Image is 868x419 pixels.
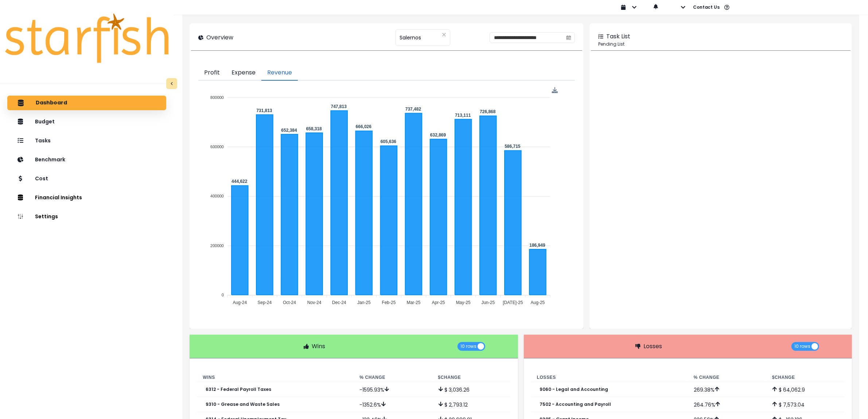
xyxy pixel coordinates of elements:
span: 10 rows [460,342,476,351]
th: $ Change [432,373,511,382]
span: Salernos [400,30,421,45]
tspan: Sep-24 [258,300,272,305]
tspan: Feb-25 [382,300,396,305]
button: Settings [7,209,166,224]
img: Download Revenue [552,87,558,93]
div: Menu [552,87,558,93]
button: Budget [7,115,166,129]
tspan: Apr-25 [432,300,445,305]
button: Expense [226,65,261,81]
button: Financial Insights [7,191,166,205]
tspan: May-25 [456,300,471,305]
td: 269.38 % [688,382,766,397]
tspan: Mar-25 [407,300,421,305]
tspan: 200000 [210,243,224,248]
tspan: 400000 [210,194,224,199]
tspan: [DATE]-25 [503,300,523,305]
tspan: Aug-24 [233,300,247,305]
tspan: 600000 [210,145,224,149]
p: 7502 - Accounting and Payroll [540,402,611,407]
tspan: Oct-24 [283,300,296,305]
tspan: Nov-24 [307,300,322,305]
td: -1352.6 % [354,397,432,412]
svg: close [442,32,446,37]
th: % Change [354,373,432,382]
button: Profit [198,65,226,81]
button: Revenue [261,65,298,81]
td: 264.76 % [688,397,766,412]
p: Dashboard [36,100,67,106]
button: Benchmark [7,153,166,167]
tspan: 800000 [210,95,224,100]
tspan: Aug-25 [531,300,545,305]
p: Pending List [598,41,843,47]
th: Losses [531,373,688,382]
td: $ 64,062.9 [766,382,845,397]
svg: calendar [566,35,571,40]
p: Task List [606,32,630,41]
td: $ 7,573.04 [766,397,845,412]
p: Benchmark [35,157,65,163]
button: Dashboard [7,96,166,110]
th: % Change [688,373,766,382]
p: Tasks [35,138,51,144]
th: $ Change [766,373,845,382]
button: Cost [7,172,166,186]
td: -1595.93 % [354,382,432,397]
tspan: Dec-24 [332,300,346,305]
th: Wins [197,373,354,382]
tspan: Jan-25 [357,300,371,305]
p: Budget [35,119,55,125]
button: Clear [442,31,446,38]
p: Overview [206,33,233,42]
p: 9060 - Legal and Accounting [540,387,608,392]
tspan: Jun-25 [482,300,495,305]
p: Wins [312,342,325,351]
p: 6312 - Federal Payroll Taxes [206,387,271,392]
span: 10 rows [794,342,810,351]
p: 9310 - Grease and Waste Sales [206,402,280,407]
td: $ 3,036.26 [432,382,511,397]
button: Tasks [7,134,166,148]
p: Cost [35,176,48,182]
td: $ 2,793.12 [432,397,511,412]
p: Losses [643,342,662,351]
tspan: 0 [222,293,224,297]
